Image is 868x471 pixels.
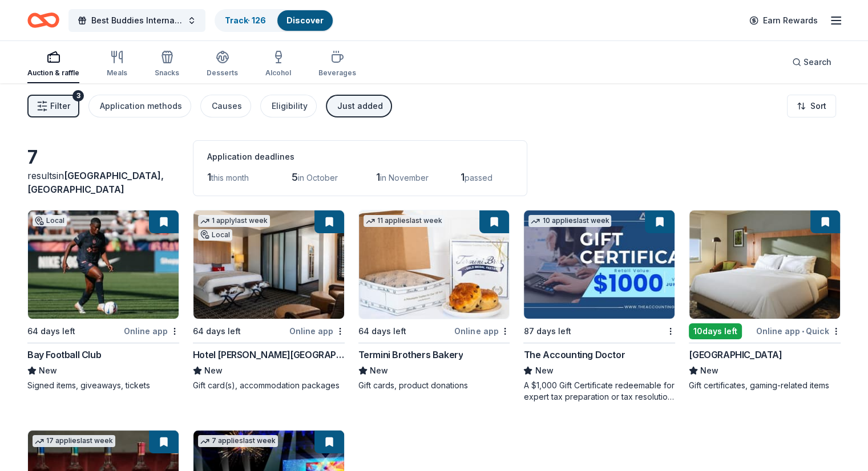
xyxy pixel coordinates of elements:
[215,9,334,32] button: Track· 126Discover
[212,99,242,113] div: Causes
[689,210,841,391] a: Image for Boomtown Casino Resort10days leftOnline app•Quick[GEOGRAPHIC_DATA]NewGift certificates,...
[756,324,841,338] div: Online app Quick
[272,99,308,113] div: Eligibility
[200,95,251,117] button: Causes
[27,46,79,83] button: Auction & raffle
[286,15,324,25] a: Discover
[454,324,510,338] div: Online app
[700,364,718,377] span: New
[364,215,445,227] div: 11 applies last week
[27,170,164,195] span: in
[27,380,179,391] div: Signed items, giveaways, tickets
[358,348,463,362] div: Termini Brothers Bakery
[265,46,291,83] button: Alcohol
[33,215,67,226] div: Local
[107,46,127,83] button: Meals
[91,14,183,27] span: Best Buddies International, [GEOGRAPHIC_DATA], Champion of the Year Gala
[265,68,291,78] div: Alcohol
[523,380,675,403] div: A $1,000 Gift Certificate redeemable for expert tax preparation or tax resolution services—recipi...
[742,10,825,31] a: Earn Rewards
[193,348,345,362] div: Hotel [PERSON_NAME][GEOGRAPHIC_DATA]
[72,90,84,101] div: 3
[155,46,179,83] button: Snacks
[380,173,429,182] span: in November
[193,210,344,319] img: Image for Hotel Valencia Santana Row
[535,364,553,377] span: New
[207,46,238,83] button: Desserts
[198,435,278,447] div: 7 applies last week
[27,7,59,34] a: Home
[107,68,127,78] div: Meals
[27,95,79,117] button: Filter3
[198,229,232,241] div: Local
[124,324,179,338] div: Online app
[689,348,782,362] div: [GEOGRAPHIC_DATA]
[689,323,742,339] div: 10 days left
[88,95,191,117] button: Application methods
[358,380,510,391] div: Gift cards, product donations
[318,46,356,83] button: Beverages
[155,68,179,78] div: Snacks
[358,324,406,338] div: 64 days left
[523,210,675,403] a: Image for The Accounting Doctor10 applieslast week87 days leftThe Accounting DoctorNewA $1,000 Gi...
[804,55,831,69] span: Search
[465,173,492,182] span: passed
[207,171,211,183] span: 1
[27,324,75,338] div: 64 days left
[100,99,182,113] div: Application methods
[27,146,179,169] div: 7
[523,324,571,338] div: 87 days left
[523,348,625,362] div: The Accounting Doctor
[207,68,238,78] div: Desserts
[27,348,101,362] div: Bay Football Club
[528,215,611,227] div: 10 applies last week
[260,95,317,117] button: Eligibility
[289,324,345,338] div: Online app
[193,210,345,391] a: Image for Hotel Valencia Santana Row1 applylast weekLocal64 days leftOnline appHotel [PERSON_NAME...
[318,68,356,78] div: Beverages
[370,364,388,377] span: New
[787,95,836,117] button: Sort
[193,324,241,338] div: 64 days left
[68,9,205,32] button: Best Buddies International, [GEOGRAPHIC_DATA], Champion of the Year Gala
[326,95,392,117] button: Just added
[783,51,841,74] button: Search
[207,150,513,164] div: Application deadlines
[524,210,675,319] img: Image for The Accounting Doctor
[27,170,164,195] span: [GEOGRAPHIC_DATA], [GEOGRAPHIC_DATA]
[225,15,266,25] a: Track· 126
[33,435,115,447] div: 17 applies last week
[211,173,249,182] span: this month
[802,327,804,336] span: •
[689,210,840,319] img: Image for Boomtown Casino Resort
[337,99,383,113] div: Just added
[28,210,179,319] img: Image for Bay Football Club
[27,210,179,391] a: Image for Bay Football ClubLocal64 days leftOnline appBay Football ClubNewSigned items, giveaways...
[292,171,298,183] span: 5
[358,210,510,391] a: Image for Termini Brothers Bakery11 applieslast week64 days leftOnline appTermini Brothers Bakery...
[461,171,465,183] span: 1
[39,364,57,377] span: New
[27,68,79,78] div: Auction & raffle
[376,171,380,183] span: 1
[359,210,510,319] img: Image for Termini Brothers Bakery
[298,173,338,182] span: in October
[27,169,179,196] div: results
[193,380,345,391] div: Gift card(s), accommodation packages
[198,215,270,227] div: 1 apply last week
[689,380,841,391] div: Gift certificates, gaming-related items
[810,99,826,113] span: Sort
[204,364,223,377] span: New
[50,99,70,113] span: Filter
